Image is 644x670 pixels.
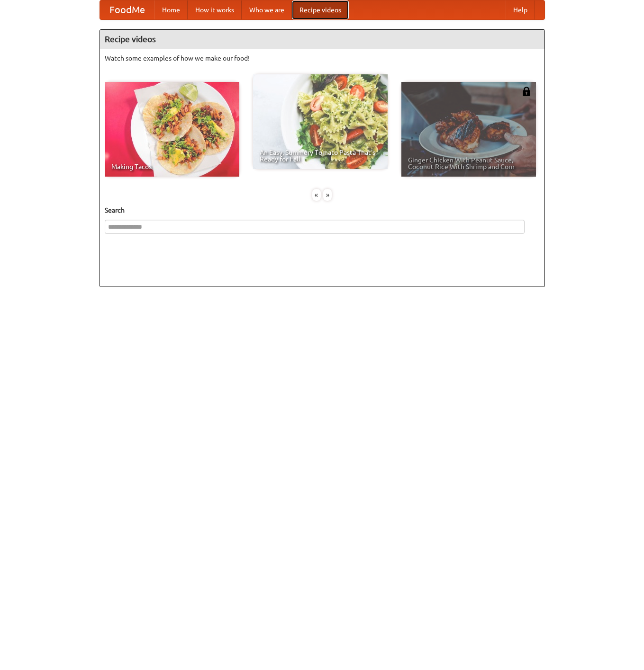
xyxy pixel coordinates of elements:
span: Making Tacos [111,163,233,170]
p: Watch some examples of how we make our food! [105,54,540,63]
a: An Easy, Summery Tomato Pasta That's Ready for Fall [253,74,388,169]
a: FoodMe [100,0,154,19]
a: Making Tacos [105,82,239,177]
a: How it works [188,0,242,19]
span: An Easy, Summery Tomato Pasta That's Ready for Fall [260,149,381,162]
h5: Search [105,205,540,215]
h4: Recipe videos [100,30,544,49]
a: Who we are [242,0,292,19]
div: « [312,189,321,201]
a: Recipe videos [292,0,349,19]
a: Help [506,0,535,19]
img: 483408.png [522,87,531,96]
div: » [323,189,332,201]
a: Home [154,0,188,19]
